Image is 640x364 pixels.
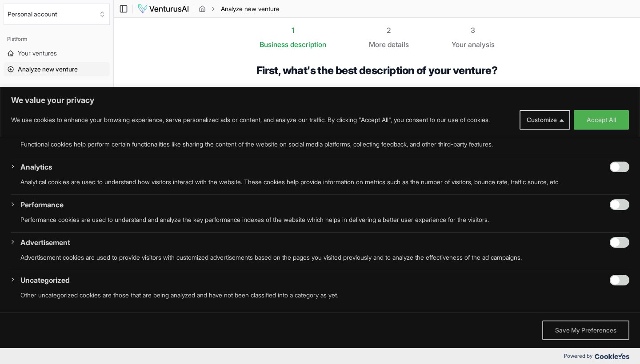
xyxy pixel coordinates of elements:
button: Select an organization [4,4,110,25]
p: Analytical cookies are used to understand how visitors interact with the website. These cookies h... [20,177,629,187]
p: Functional cookies help perform certain functionalities like sharing the content of the website o... [20,139,629,150]
span: More [369,39,386,50]
span: Business [260,39,288,50]
p: Other uncategorized cookies are those that are being analyzed and have not been classified into a... [20,290,629,301]
span: details [388,40,409,49]
img: Cookieyes logo [595,353,629,359]
span: Analyze new venture [221,4,280,13]
input: Enable Advertisement [610,237,629,248]
a: Analyze new venture [4,62,110,76]
button: Advertisement [20,237,70,248]
div: 2 [369,25,409,36]
img: logo [137,4,189,14]
input: Enable Performance [610,199,629,210]
span: Your ventures [18,49,57,58]
p: Performance cookies are used to understand and analyze the key performance indexes of the website... [20,214,629,225]
button: Accept All [574,110,629,130]
span: analysis [468,40,495,49]
button: Analytics [20,162,52,172]
button: Uncategorized [20,275,70,285]
div: 3 [452,25,495,36]
span: Your [452,39,466,50]
div: 1 [260,25,326,36]
div: Platform [4,32,110,46]
nav: breadcrumb [199,4,280,13]
p: We value your privacy [11,95,629,106]
a: Your ventures [4,46,110,60]
span: description [290,40,326,49]
p: We use cookies to enhance your browsing experience, serve personalized ads or content, and analyz... [11,115,490,125]
span: Analyze new venture [18,65,78,74]
p: Advertisement cookies are used to provide visitors with customized advertisements based on the pa... [20,252,629,263]
button: Performance [20,199,64,210]
button: Customize [520,110,570,130]
input: Enable Analytics [610,162,629,172]
input: Enable Uncategorized [610,275,629,285]
h1: First, what's the best description of your venture? [242,64,512,77]
button: Save My Preferences [542,320,629,340]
